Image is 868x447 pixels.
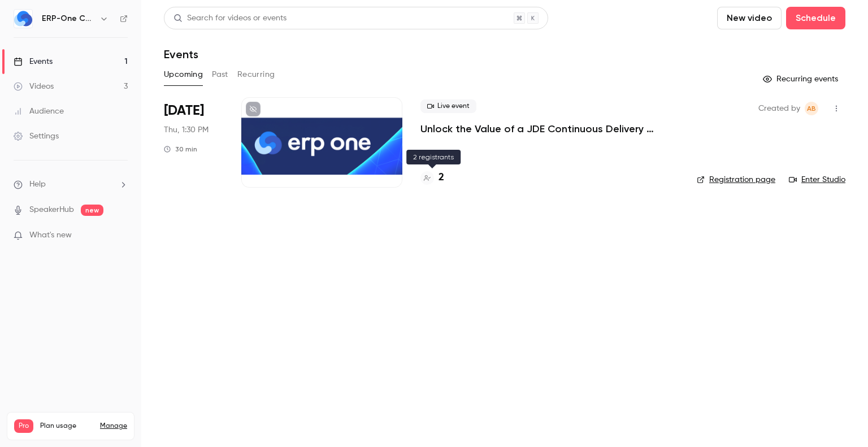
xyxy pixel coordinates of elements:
a: Manage [100,422,127,431]
span: What's new [29,229,72,241]
button: Upcoming [164,66,203,84]
span: AB [807,102,816,115]
span: Pro [14,419,33,433]
li: help-dropdown-opener [14,179,128,190]
div: Events [14,56,53,67]
div: Aug 21 Thu, 1:30 PM (America/Toronto) [164,97,223,188]
span: Avinash Bhat [805,102,818,115]
span: Live event [420,99,476,113]
button: Schedule [786,7,845,29]
h6: ERP-One Consulting Inc. [42,13,95,24]
p: Videos [14,433,36,443]
a: SpeakerHub [29,204,74,216]
h4: 2 [439,170,444,185]
button: Past [212,66,228,84]
div: Videos [14,81,54,92]
span: [DATE] [164,102,204,120]
button: Recurring events [758,70,845,88]
span: new [81,205,103,216]
a: Unlock the Value of a JDE Continuous Delivery Discovery [420,122,679,136]
span: Thu, 1:30 PM [164,124,209,136]
span: Plan usage [40,422,93,431]
a: Enter Studio [789,174,845,185]
p: / 90 [111,433,127,443]
img: ERP-One Consulting Inc. [14,10,32,28]
h1: Events [164,47,198,61]
button: New video [717,7,782,29]
div: Settings [14,131,59,142]
button: Recurring [237,66,275,84]
div: Search for videos or events [173,12,287,24]
a: Registration page [697,174,775,185]
span: 3 [111,435,114,441]
a: 2 [420,170,444,185]
div: Audience [14,106,64,117]
span: Created by [758,102,800,115]
div: 30 min [164,145,197,154]
span: Help [29,179,46,190]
